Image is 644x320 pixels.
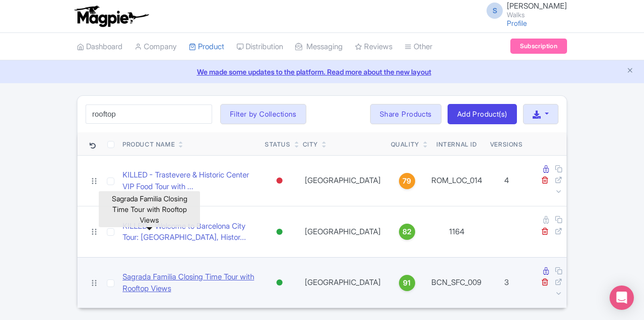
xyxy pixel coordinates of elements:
span: 91 [403,277,411,289]
div: Quality [391,140,419,149]
span: 82 [402,226,412,237]
div: City [303,140,318,149]
a: Product [189,33,224,61]
div: Sagrada Familia Closing Time Tour with Rooftop Views [99,191,200,227]
div: Inactive [274,173,285,188]
div: Open Intercom Messenger [610,286,634,310]
div: Product Name [123,140,175,149]
a: Subscription [510,39,567,54]
img: logo-ab69f6fb50320c5b225c76a69d11143b.png [72,5,150,27]
td: BCN_SFC_009 [427,257,486,308]
a: Profile [507,19,527,27]
th: Internal ID [427,132,486,156]
a: S [PERSON_NAME] Walks [480,2,567,18]
a: 79 [391,173,423,189]
a: Add Product(s) [448,104,517,124]
th: Versions [486,132,527,156]
span: [PERSON_NAME] [507,1,567,11]
input: Search product name, city, or interal id [86,104,212,124]
a: Messaging [295,33,343,61]
a: We made some updates to the platform. Read more about the new layout [6,66,638,77]
button: Filter by Collections [220,104,306,124]
td: 1164 [427,206,486,258]
span: 79 [402,175,411,187]
a: Company [135,33,177,61]
td: ROM_LOC_014 [427,155,486,206]
td: [GEOGRAPHIC_DATA] [299,206,387,258]
a: KILLED - Trastevere & Historic Center VIP Food Tour with ... [123,169,257,192]
a: Dashboard [77,33,123,61]
span: 3 [504,277,509,287]
td: [GEOGRAPHIC_DATA] [299,155,387,206]
a: Share Products [370,104,441,124]
span: S [487,3,503,19]
a: KILLED - Welcome to Barcelona City Tour: [GEOGRAPHIC_DATA], Histor... [123,221,257,243]
a: Distribution [236,33,283,61]
a: 82 [391,224,423,240]
div: Active [274,225,285,239]
a: Reviews [355,33,392,61]
a: Other [405,33,432,61]
a: 91 [391,275,423,291]
button: Close announcement [626,65,634,77]
a: Sagrada Familia Closing Time Tour with Rooftop Views [123,271,257,294]
small: Walks [507,12,567,18]
span: 4 [504,175,509,185]
div: Active [274,275,285,290]
div: Status [265,140,291,149]
td: [GEOGRAPHIC_DATA] [299,257,387,308]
